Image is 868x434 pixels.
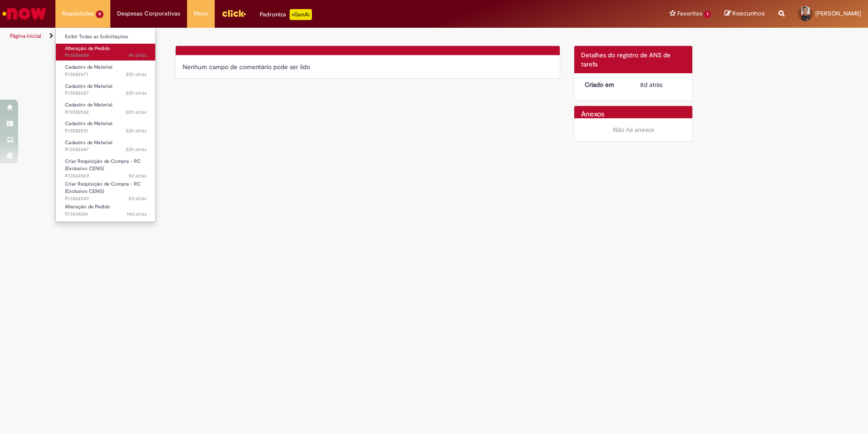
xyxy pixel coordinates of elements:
[1,5,48,23] img: ServiceNow
[65,109,147,116] span: R13582542
[65,101,112,108] span: Cadastro de Material
[65,181,141,195] span: Criar Requisição de Compra - RC (Exclusivo CENG)
[56,202,156,219] a: Aberto R13544041 : Alteração de Pedido
[578,80,634,89] dt: Criado em
[96,10,104,18] span: 9
[62,9,94,18] span: Requisições
[56,44,156,61] a: Aberto R13584684 : Alteração de Pedido
[56,138,156,155] a: Aberto R13582447 : Cadastro de Material
[640,80,682,89] div: 24/09/2025 08:21:18
[65,52,147,59] span: R13584684
[65,71,147,78] span: R13582671
[260,9,312,20] div: Padroniza
[65,64,112,71] span: Cadastro de Material
[640,81,662,89] span: 8d atrás
[290,9,312,20] p: +GenAi
[65,90,147,97] span: R13582627
[10,32,41,40] a: Página inicial
[128,172,147,179] span: 8d atrás
[677,9,702,18] span: Favoritos
[128,195,147,202] time: 24/09/2025 11:32:51
[581,51,671,68] span: Detalhes do registro de ANS de tarefa
[126,146,147,153] span: 22h atrás
[65,120,112,127] span: Cadastro de Material
[126,127,147,134] span: 22h atrás
[65,195,147,202] span: R13562549
[126,127,147,134] time: 30/09/2025 15:50:08
[126,90,147,96] span: 22h atrás
[56,156,156,176] a: Aberto R13562569 : Criar Requisição de Compra - RC (Exclusivo CENG)
[704,10,711,18] span: 1
[7,28,572,45] ul: Trilhas de página
[725,10,765,18] a: Rascunhos
[127,211,147,217] span: 14d atrás
[55,27,156,222] ul: Requisições
[65,158,141,172] span: Criar Requisição de Compra - RC (Exclusivo CENG)
[65,45,110,52] span: Alteração de Pedido
[126,109,147,116] time: 30/09/2025 15:52:26
[56,179,156,199] a: Aberto R13562549 : Criar Requisição de Compra - RC (Exclusivo CENG)
[127,211,147,217] time: 17/09/2025 14:40:13
[612,126,654,134] em: Não há anexos
[222,6,246,20] img: click_logo_yellow_360x200.png
[126,109,147,116] span: 22h atrás
[194,9,208,18] span: More
[182,62,553,71] div: Nenhum campo de comentário pode ser lido
[126,71,147,78] span: 22h atrás
[126,71,147,78] time: 30/09/2025 16:11:14
[65,127,147,135] span: R13582531
[126,90,147,96] time: 30/09/2025 16:06:26
[117,9,180,18] span: Despesas Corporativas
[815,10,861,17] span: [PERSON_NAME]
[65,172,147,180] span: R13562569
[65,211,147,218] span: R13544041
[56,81,156,98] a: Aberto R13582627 : Cadastro de Material
[128,172,147,179] time: 24/09/2025 11:35:57
[65,146,147,153] span: R13582447
[581,111,604,119] h2: Anexos
[65,139,112,146] span: Cadastro de Material
[732,9,765,18] span: Rascunhos
[128,195,147,202] span: 8d atrás
[640,81,662,89] time: 24/09/2025 08:21:18
[65,83,112,90] span: Cadastro de Material
[128,52,147,59] time: 01/10/2025 09:58:31
[65,203,110,210] span: Alteração de Pedido
[128,52,147,59] span: 4h atrás
[56,119,156,136] a: Aberto R13582531 : Cadastro de Material
[126,146,147,153] time: 30/09/2025 15:39:24
[56,32,156,42] a: Exibir Todas as Solicitações
[56,62,156,79] a: Aberto R13582671 : Cadastro de Material
[56,100,156,117] a: Aberto R13582542 : Cadastro de Material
